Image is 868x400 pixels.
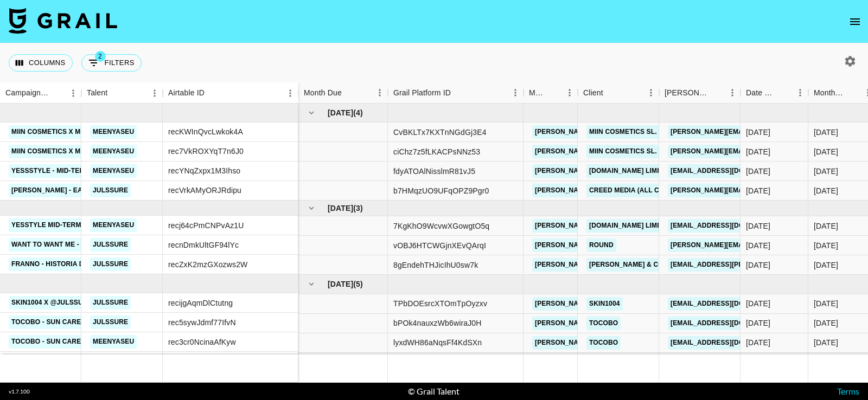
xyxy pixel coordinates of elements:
[393,166,475,177] div: fdyATOAlNisslmR81vJ5
[586,219,675,233] a: [DOMAIN_NAME] LIMITED
[107,86,123,101] button: Sort
[837,386,859,396] a: Terms
[586,238,616,252] a: Round
[668,238,845,252] a: [PERSON_NAME][EMAIL_ADDRESS][DOMAIN_NAME]
[87,82,107,104] div: Talent
[561,85,578,101] button: Menu
[9,125,241,139] a: Miin Cosmetics x Meenyaseu (First collaboration) - EXPENSE
[328,279,353,289] span: [DATE]
[586,258,681,272] a: [PERSON_NAME] & Co LLC
[81,54,142,72] button: Show filters
[507,85,524,101] button: Menu
[659,82,741,104] div: Booker
[90,335,137,349] a: meenyaseu
[168,220,244,231] div: recj64cPmCNPvAz1U
[746,146,770,157] div: 6/5/2025
[90,296,131,309] a: julssure
[532,145,765,158] a: [PERSON_NAME][EMAIL_ADDRESS][PERSON_NAME][DOMAIN_NAME]
[532,184,765,197] a: [PERSON_NAME][EMAIL_ADDRESS][PERSON_NAME][DOMAIN_NAME]
[603,85,618,100] button: Sort
[168,259,247,270] div: recZxK2mzGXozws2W
[9,296,145,309] a: SKIN1004 x @julssure First Collab
[393,318,482,328] div: bPOk4nauxzWb6wiraJ0H
[665,82,709,104] div: [PERSON_NAME]
[668,145,845,158] a: [PERSON_NAME][EMAIL_ADDRESS][DOMAIN_NAME]
[709,85,724,100] button: Sort
[90,218,137,232] a: meenyaseu
[393,185,489,196] div: b7HMqzUO9UFqOPZ9Pgr0
[532,297,765,311] a: [PERSON_NAME][EMAIL_ADDRESS][PERSON_NAME][DOMAIN_NAME]
[282,85,298,101] button: Menu
[90,164,137,178] a: meenyaseu
[746,337,770,348] div: 18/7/2025
[168,82,205,104] div: Airtable ID
[353,279,363,289] span: ( 5 )
[9,54,73,72] button: Select columns
[146,85,163,101] button: Menu
[814,260,838,270] div: Jul '25
[9,335,158,349] a: TOCOBO - Sun Care Press Kit campaign
[205,86,220,101] button: Sort
[90,315,131,329] a: julssure
[298,82,388,104] div: Month Due
[9,184,118,197] a: [PERSON_NAME] - Easy Lover
[163,82,298,104] div: Airtable ID
[9,315,158,329] a: TOCOBO - Sun Care Press Kit campaign
[532,125,765,139] a: [PERSON_NAME][EMAIL_ADDRESS][PERSON_NAME][DOMAIN_NAME]
[814,240,838,251] div: Jul '25
[90,145,137,158] a: meenyaseu
[586,164,675,178] a: [DOMAIN_NAME] LIMITED
[814,298,838,309] div: Aug '25
[304,276,319,292] button: hide children
[393,260,478,270] div: 8gEndehTHJicIhU0sw7k
[168,317,236,328] div: rec5sywJdmf77IfvN
[746,240,770,251] div: 11/7/2025
[342,85,357,100] button: Sort
[586,336,621,350] a: TOCOBO
[9,8,117,34] img: Grail Talent
[668,336,789,350] a: [EMAIL_ADDRESS][DOMAIN_NAME]
[746,166,770,177] div: 28/7/2025
[746,318,770,328] div: 4/7/2025
[746,82,777,104] div: Date Created
[583,82,603,104] div: Client
[529,82,546,104] div: Manager
[90,184,131,197] a: julssure
[5,82,50,104] div: Campaign (Type)
[814,146,838,157] div: Jun '25
[746,185,770,196] div: 10/6/2025
[9,388,30,395] div: v 1.7.100
[724,85,741,101] button: Menu
[65,85,81,101] button: Menu
[393,337,482,348] div: lyxdWH86aNqsFf4KdSXn
[9,257,113,271] a: Franno - Historia de Amor
[532,317,765,330] a: [PERSON_NAME][EMAIL_ADDRESS][PERSON_NAME][DOMAIN_NAME]
[532,164,765,178] a: [PERSON_NAME][EMAIL_ADDRESS][PERSON_NAME][DOMAIN_NAME]
[586,317,621,330] a: TOCOBO
[668,258,845,272] a: [EMAIL_ADDRESS][PERSON_NAME][DOMAIN_NAME]
[304,82,342,104] div: Month Due
[814,221,838,231] div: Jul '25
[393,240,486,251] div: vOBJ6HTCWGjnXEvQArqI
[532,219,765,233] a: [PERSON_NAME][EMAIL_ADDRESS][PERSON_NAME][DOMAIN_NAME]
[50,86,65,101] button: Sort
[393,146,480,157] div: ciChz7z5fLKACPsNNz53
[393,298,487,309] div: TPbDOEsrcXTOmTpOyzxv
[168,298,233,308] div: recijgAqmDlCtutng
[304,201,319,216] button: hide children
[9,145,205,158] a: Miin Cosmetics x Meenyaseu (First collaboration)
[741,82,808,104] div: Date Created
[668,317,789,330] a: [EMAIL_ADDRESS][DOMAIN_NAME]
[393,82,451,104] div: Grail Platform ID
[746,298,770,309] div: 25/6/2025
[9,164,116,178] a: YessStyle - Mid-Term - JUNE
[9,218,182,232] a: Yesstyle Mid-Term (May/June/July/November)
[168,165,240,176] div: recYNqZxpx1M3Ihso
[746,127,770,138] div: 15/5/2025
[328,203,353,214] span: [DATE]
[814,166,838,177] div: Jun '25
[304,105,319,120] button: hide children
[668,297,789,311] a: [EMAIL_ADDRESS][DOMAIN_NAME]
[168,240,239,250] div: recnDmkUltGF94lYc
[586,297,623,311] a: SKIN1004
